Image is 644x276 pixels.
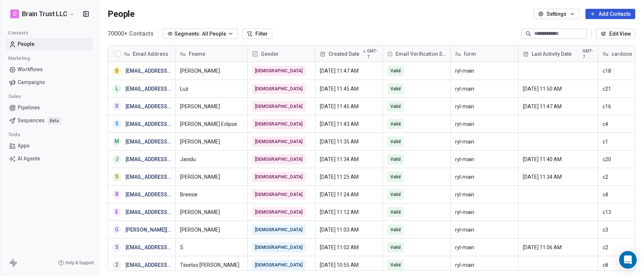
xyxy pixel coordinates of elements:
[9,8,76,20] button: CBrain Trust LLC
[248,46,315,62] div: Gender
[180,244,243,251] span: S
[367,48,378,60] span: GMT-7
[390,191,401,198] span: Valid
[116,85,118,92] div: l
[523,244,594,251] span: [DATE] 11:06 AM
[320,244,378,251] span: [DATE] 11:02 AM
[455,244,514,251] span: ryl-main
[523,103,594,110] span: [DATE] 11:47 AM
[320,103,378,110] span: [DATE] 11:45 AM
[115,173,119,181] div: s
[464,50,476,58] span: form
[18,117,45,124] span: Sequences
[523,173,594,181] span: [DATE] 11:34 AM
[320,120,378,128] span: [DATE] 11:43 AM
[5,91,24,102] span: Sales
[533,9,580,19] button: Settings
[180,208,243,216] span: [PERSON_NAME]
[455,261,514,269] span: ryl-main
[126,209,209,215] a: [EMAIL_ADDRESS][DOMAIN_NAME]
[255,103,303,110] span: [DEMOGRAPHIC_DATA]
[390,138,401,145] span: Valid
[18,142,30,150] span: Apps
[115,261,118,269] div: 2
[320,156,378,163] span: [DATE] 11:34 AM
[126,156,209,162] a: [EMAIL_ADDRESS][DOMAIN_NAME]
[115,226,119,233] div: g
[390,156,401,163] span: Valid
[255,261,303,269] span: [DEMOGRAPHIC_DATA]
[455,226,514,233] span: ryl-main
[115,208,118,216] div: e
[455,173,514,181] span: ryl-main
[126,68,209,74] a: [EMAIL_ADDRESS][DOMAIN_NAME]
[396,50,446,58] span: Email Verification Status
[255,67,303,75] span: [DEMOGRAPHIC_DATA]
[18,104,40,112] span: Pipelines
[255,244,303,251] span: [DEMOGRAPHIC_DATA]
[126,244,209,250] a: [EMAIL_ADDRESS][DOMAIN_NAME]
[255,208,303,216] span: [DEMOGRAPHIC_DATA]
[22,9,67,19] span: Brain Trust LLC
[5,129,23,140] span: Tools
[242,29,272,39] button: Filter
[383,46,450,62] div: Email Verification Status
[18,79,45,86] span: Campaigns
[58,260,94,266] a: Help & Support
[532,50,572,58] span: Last Activity Date
[390,85,401,92] span: Valid
[455,85,514,92] span: ryl-main
[18,155,40,163] span: AI Agents
[6,76,93,88] a: Campaigns
[315,46,383,62] div: Created DateGMT-7
[126,139,209,145] a: [EMAIL_ADDRESS][DOMAIN_NAME]
[115,120,119,128] div: s
[180,138,243,145] span: [PERSON_NAME]
[455,191,514,198] span: ryl-main
[115,155,119,163] div: j
[255,191,303,198] span: [DEMOGRAPHIC_DATA]
[390,208,401,216] span: Valid
[585,9,635,19] button: Add Contacts
[108,46,175,62] div: Email Address
[455,156,514,163] span: ryl-main
[180,191,243,198] span: Breesie
[126,174,209,180] a: [EMAIL_ADDRESS][DOMAIN_NAME]
[6,102,93,114] a: Pipelines
[320,208,378,216] span: [DATE] 11:12 AM
[320,173,378,181] span: [DATE] 11:25 AM
[255,85,303,92] span: [DEMOGRAPHIC_DATA]
[180,85,243,92] span: Luz
[523,85,594,92] span: [DATE] 11:50 AM
[320,191,378,198] span: [DATE] 11:24 AM
[18,40,34,48] span: People
[126,227,249,233] a: [PERSON_NAME][EMAIL_ADDRESS][DOMAIN_NAME]
[390,226,401,233] span: Valid
[126,121,209,127] a: [EMAIL_ADDRESS][DOMAIN_NAME]
[6,153,93,165] a: AI Agents
[176,46,247,62] div: Fname
[255,156,303,163] span: [DEMOGRAPHIC_DATA]
[180,261,243,269] span: Tiisetso [PERSON_NAME]
[18,66,43,73] span: Workflows
[133,50,168,58] span: Email Address
[261,50,279,58] span: Gender
[390,103,401,110] span: Valid
[108,8,135,19] span: People
[619,251,637,269] div: Open Intercom Messenger
[518,46,598,62] div: Last Activity DateGMT-7
[115,67,119,75] div: B
[455,103,514,110] span: ryl-main
[180,103,243,110] span: [PERSON_NAME]
[255,173,303,181] span: [DEMOGRAPHIC_DATA]
[390,67,401,75] span: Valid
[6,115,93,127] a: SequencesBeta
[180,67,243,75] span: [PERSON_NAME]
[611,50,632,58] span: cardone
[6,140,93,152] a: Apps
[320,261,378,269] span: [DATE] 10:55 AM
[126,262,209,268] a: [EMAIL_ADDRESS][DOMAIN_NAME]
[108,29,154,38] span: 70000+ Contacts
[115,243,119,251] div: s
[320,85,378,92] span: [DATE] 11:45 AM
